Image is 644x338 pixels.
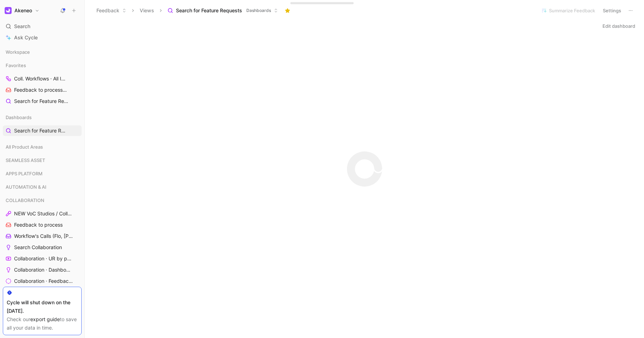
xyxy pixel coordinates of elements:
span: NEW VoC Studios / Collaboration [14,210,73,217]
div: All Product Areas [3,142,82,152]
div: Search [3,21,82,32]
span: Ask Cycle [14,33,38,42]
span: Workflow's Calls (Flo, [PERSON_NAME], [PERSON_NAME]) [14,233,76,240]
h1: Akeneo [14,7,32,14]
span: Search for Feature Requests [14,127,67,134]
span: SEAMLESS ASSET [6,157,45,164]
div: Check our to save all your data in time. [7,315,78,332]
span: Dashboards [6,114,32,121]
a: Search Collaboration [3,242,82,253]
span: APPS PLATFORM [6,170,43,177]
div: COLLABORATION [3,195,82,206]
a: Workflow's Calls (Flo, [PERSON_NAME], [PERSON_NAME]) [3,231,82,241]
a: Ask Cycle [3,32,82,43]
button: Feedback [93,5,130,16]
a: Collaboration · UR by project [3,253,82,264]
span: Workspace [6,48,30,56]
div: SEAMLESS ASSET [3,155,82,165]
span: Search for Feature Requests [14,98,69,105]
div: AUTOMATION & AI [3,182,82,192]
div: COLLABORATIONNEW VoC Studios / CollaborationFeedback to processWorkflow's Calls (Flo, [PERSON_NAM... [3,195,82,320]
span: Collaboration · UR by project [14,255,72,262]
a: Search for Feature Requests [3,125,82,136]
button: Search for Feature RequestsDashboards [164,5,281,16]
span: Collaboration · Feedback by source [14,278,74,285]
div: AUTOMATION & AI [3,182,82,194]
span: Coll. Workflows · All IMs [14,75,70,83]
div: Dashboards [3,112,82,123]
button: Edit dashboard [599,21,638,31]
button: Views [137,5,157,16]
span: COLLABORATION [6,197,44,204]
a: export guide [30,316,60,322]
a: Feedback to process [3,220,82,230]
span: AUTOMATION & AI [6,183,46,190]
a: Feedback to processCOLLABORATION [3,85,82,95]
div: Favorites [3,60,82,71]
span: Collaboration · Dashboard [14,266,72,273]
img: Akeneo [5,7,12,14]
span: Feedback to process [14,221,63,228]
a: Search for Feature Requests [3,96,82,106]
a: Collaboration · Feedback by source [3,276,82,286]
button: Settings [600,6,624,15]
span: Search Collaboration [14,244,62,251]
a: Collaboration · Dashboard [3,265,82,275]
div: Workspace [3,47,82,57]
div: APPS PLATFORM [3,168,82,179]
span: Search [14,22,30,31]
button: Summarize Feedback [538,6,598,15]
div: SEAMLESS ASSET [3,155,82,168]
span: All Product Areas [6,143,43,150]
span: Dashboards [246,7,271,14]
span: Search for Feature Requests [176,7,242,14]
div: APPS PLATFORM [3,168,82,181]
span: Favorites [6,62,26,69]
button: AkeneoAkeneo [3,6,41,15]
a: Coll. Workflows · All IMs [3,73,82,84]
div: Cycle will shut down on the [DATE]. [7,298,78,315]
div: DashboardsSearch for Feature Requests [3,112,82,136]
span: Feedback to process [14,86,69,94]
div: All Product Areas [3,142,82,154]
a: NEW VoC Studios / Collaboration [3,208,82,219]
